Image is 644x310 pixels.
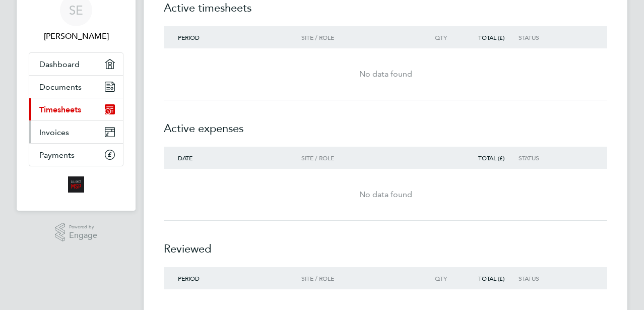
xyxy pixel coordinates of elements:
div: Total (£) [461,34,519,41]
div: Total (£) [461,154,519,161]
span: Timesheets [39,105,81,114]
div: Status [519,34,581,41]
span: Period [178,274,200,282]
span: Dashboard [39,59,80,69]
h2: Active expenses [164,100,607,147]
a: Invoices [29,121,123,143]
span: Powered by [69,223,97,231]
span: Sarah Eastman [29,30,123,42]
a: Payments [29,144,123,166]
a: Go to home page [29,176,123,193]
div: No data found [164,189,607,201]
h2: Reviewed [164,221,607,267]
div: Status [519,154,581,161]
a: Timesheets [29,98,123,120]
div: Date [164,154,301,161]
div: No data found [164,68,607,80]
span: SE [69,4,83,17]
div: Site / Role [301,34,417,41]
span: Period [178,33,200,41]
a: Powered byEngage [55,223,98,242]
span: Engage [69,231,97,240]
div: Qty [417,275,461,282]
a: Dashboard [29,53,123,75]
div: Total (£) [461,275,519,282]
div: Site / Role [301,275,417,282]
div: Qty [417,34,461,41]
div: Status [519,275,581,282]
img: alliancemsp-logo-retina.png [68,176,84,193]
span: Payments [39,150,75,160]
div: Site / Role [301,154,417,161]
a: Documents [29,76,123,98]
span: Documents [39,82,82,92]
span: Invoices [39,128,69,137]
